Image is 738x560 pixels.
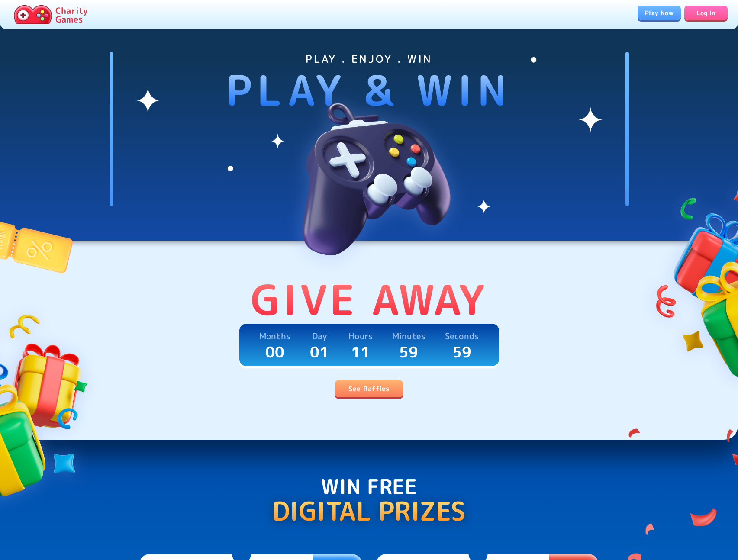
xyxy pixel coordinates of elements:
a: Log In [684,6,728,20]
p: Give Away [251,275,487,324]
p: Hours [348,329,373,343]
p: Win Free [272,474,466,499]
img: shines [135,52,603,220]
p: Charity Games [55,6,88,23]
img: Charity.Games [14,5,52,24]
a: Play Now [638,6,681,20]
p: Minutes [392,329,425,343]
p: 01 [310,343,329,361]
img: hero-image [261,66,477,282]
p: 59 [399,343,419,361]
img: gifts [637,166,738,396]
p: Digital Prizes [272,495,466,526]
p: Seconds [445,329,479,343]
p: Day [312,329,326,343]
a: See Raffles [335,380,403,397]
a: Charity Games [10,3,91,26]
p: 00 [265,343,285,361]
p: 11 [351,343,371,361]
p: Months [259,329,290,343]
p: 59 [452,343,472,361]
a: Months00Day01Hours11Minutes59Seconds59 [239,324,499,366]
